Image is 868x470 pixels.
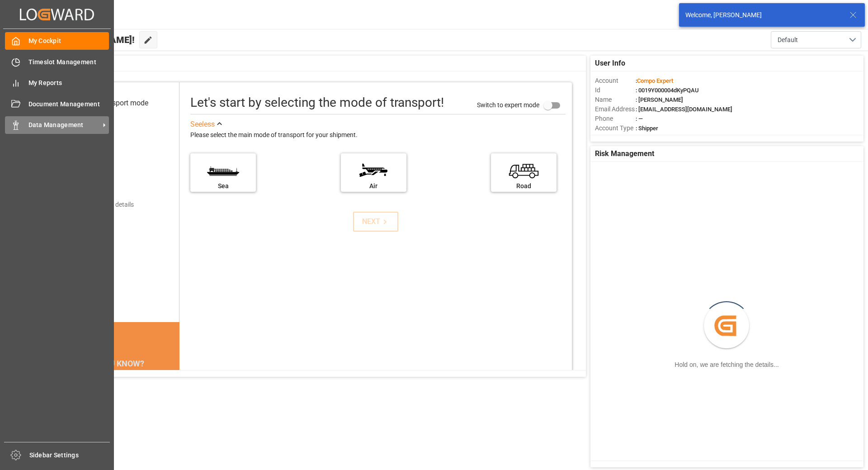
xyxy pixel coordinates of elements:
span: : — [636,115,643,122]
div: Air [345,181,402,191]
span: : [EMAIL_ADDRESS][DOMAIN_NAME] [636,106,732,113]
div: NEXT [362,216,390,227]
span: Name [595,95,636,104]
span: Document Management [28,100,109,109]
div: DID YOU KNOW? [49,354,179,373]
div: Hold on, we are fetching the details... [675,360,778,370]
span: Risk Management [595,148,654,159]
span: Timeslot Management [28,57,109,67]
button: open menu [771,31,861,48]
div: Let's start by selecting the mode of transport! [190,93,444,112]
span: Account Type [595,123,636,133]
span: : [PERSON_NAME] [636,96,683,103]
div: Please select the main mode of transport for your shipment. [190,130,566,141]
span: My Cockpit [28,36,109,46]
span: Phone [595,114,636,123]
span: My Reports [28,78,109,88]
span: Account [595,76,636,85]
a: My Cockpit [5,32,109,50]
button: NEXT [353,212,398,232]
span: : [636,77,673,84]
span: Email Address [595,104,636,114]
span: Switch to expert mode [477,101,539,108]
span: Default [778,35,798,45]
span: Sidebar Settings [29,451,110,460]
div: See less [190,119,215,130]
span: : Shipper [636,125,658,132]
span: : 0019Y000004dKyPQAU [636,87,699,94]
a: Timeslot Management [5,53,109,71]
span: Hello [PERSON_NAME]! [38,31,135,48]
span: Data Management [28,120,100,130]
div: Road [495,181,552,191]
span: User Info [595,58,625,69]
span: Id [595,85,636,95]
div: Sea [195,181,251,191]
span: Compo Expert [637,77,673,84]
div: Welcome, [PERSON_NAME] [685,10,841,20]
